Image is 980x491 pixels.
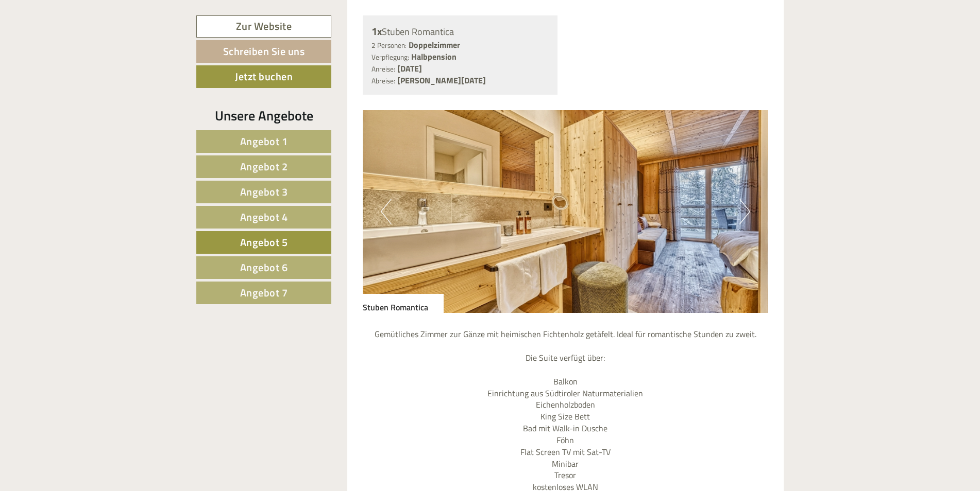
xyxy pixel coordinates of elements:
small: 2 Personen: [371,40,407,50]
span: Angebot 7 [240,285,288,301]
span: Angebot 4 [240,209,288,225]
span: Angebot 1 [240,133,288,149]
small: Verpflegung: [371,52,409,62]
span: Angebot 6 [240,259,288,275]
small: Abreise: [371,76,395,86]
a: Schreiben Sie uns [196,40,331,63]
a: Jetzt buchen [196,65,331,88]
span: Angebot 2 [240,159,288,174]
div: Unsere Angebote [196,106,331,125]
b: [DATE] [397,62,422,75]
b: Halbpension [411,50,457,63]
b: Doppelzimmer [409,39,460,51]
b: 1x [371,23,382,39]
button: Previous [381,199,392,224]
span: Angebot 3 [240,184,288,200]
b: [PERSON_NAME][DATE] [397,74,486,86]
span: Angebot 5 [240,234,288,250]
a: Zur Website [196,15,331,38]
div: Stuben Romantica [363,294,444,313]
small: Anreise: [371,64,395,74]
div: Stuben Romantica [371,24,549,39]
img: image [363,110,769,313]
button: Next [739,199,750,224]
